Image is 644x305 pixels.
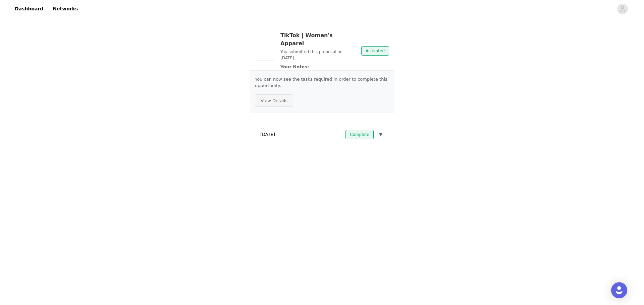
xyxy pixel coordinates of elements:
h3: TikTok | Women's Apparel [280,31,356,48]
p: You can now see the tasks required in order to complete this opportunity. [255,76,389,89]
p: You submitted this proposal on [DATE] [280,49,356,61]
span: ▼ [379,131,382,138]
span: Activated [361,46,389,56]
div: avatar [619,4,626,14]
span: Complete [345,130,374,139]
div: Open Intercom Messenger [611,282,627,298]
a: Networks [49,1,82,16]
p: Your Notes: [280,64,356,70]
button: ▼ [378,130,384,139]
div: [DATE] [255,127,389,142]
a: Dashboard [11,1,47,16]
img: TikTok | Women's Apparel [255,41,275,61]
button: View Details [255,94,293,107]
